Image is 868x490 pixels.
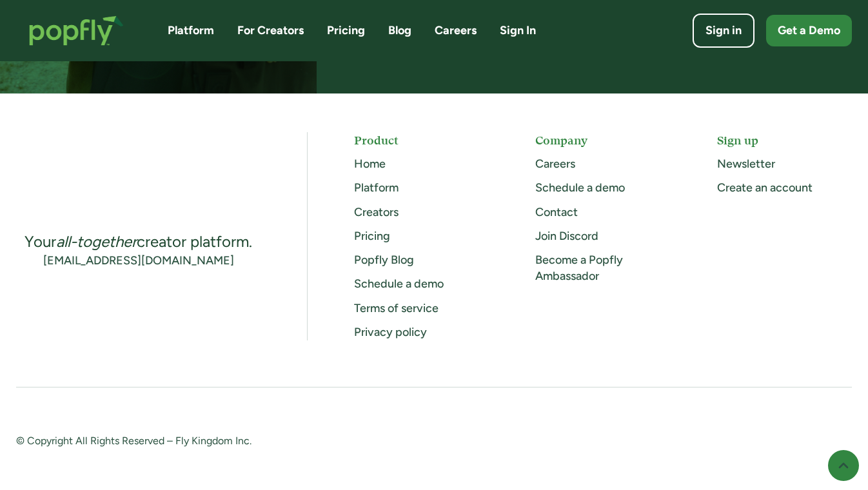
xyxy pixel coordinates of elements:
a: Contact [535,205,578,219]
a: Create an account [717,181,813,195]
a: Get a Demo [766,15,852,46]
a: Platform [168,23,214,39]
a: Careers [435,23,477,39]
a: Popfly Blog [354,253,414,267]
a: home [16,3,137,59]
a: Schedule a demo [535,181,625,195]
a: Become a Popfly Ambassador [535,253,623,283]
a: Sign In [500,23,536,39]
em: all-together [56,232,137,251]
a: Pricing [327,23,365,39]
a: Privacy policy [354,325,427,339]
a: Newsletter [717,157,775,171]
div: © Copyright All Rights Reserved – Fly Kingdom Inc. [16,434,411,450]
a: Pricing [354,229,390,243]
div: Sign in [705,23,742,39]
a: Sign in [693,14,755,48]
a: Platform [354,181,399,195]
a: Terms of service [354,301,439,315]
a: [EMAIL_ADDRESS][DOMAIN_NAME] [43,253,234,269]
a: Join Discord [535,229,598,243]
a: Careers [535,157,575,171]
h5: Sign up [717,132,852,148]
h5: Product [354,132,489,148]
a: Blog [388,23,411,39]
a: Schedule a demo [354,277,444,291]
div: Your creator platform. [25,231,252,252]
h5: Company [535,132,670,148]
a: Home [354,157,386,171]
div: Get a Demo [778,23,840,39]
a: For Creators [237,23,304,39]
a: Creators [354,205,399,219]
